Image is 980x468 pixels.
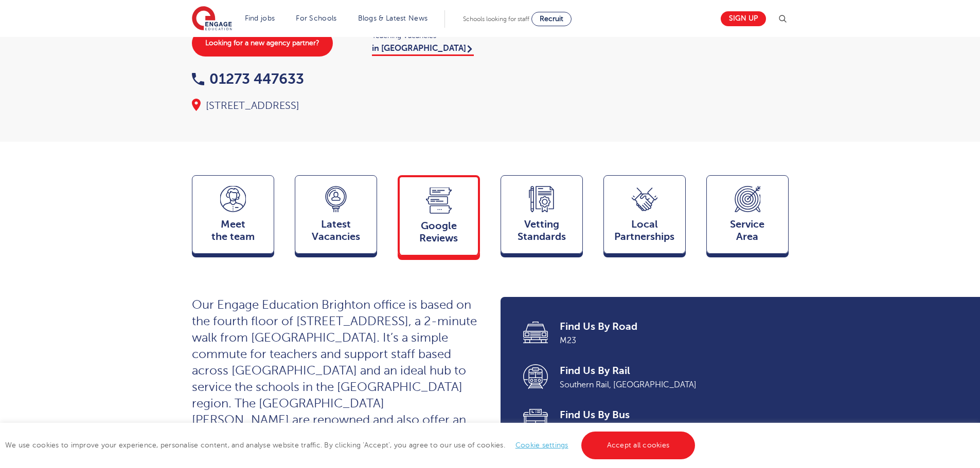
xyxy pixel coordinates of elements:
[560,364,774,378] span: Find Us By Rail
[192,30,333,57] a: Looking for a new agency partner?
[603,175,686,258] a: Local Partnerships
[192,6,232,32] img: Engage Education
[192,99,480,113] div: [STREET_ADDRESS]
[540,15,563,23] span: Recruit
[706,175,789,258] a: ServiceArea
[609,218,680,243] span: Local Partnerships
[192,175,274,258] a: Meetthe team
[5,441,698,449] span: We use cookies to improve your experience, personalise content, and analyse website traffic. By c...
[358,14,428,22] a: Blogs & Latest News
[721,11,766,26] a: Sign up
[296,14,336,22] a: For Schools
[295,175,377,258] a: LatestVacancies
[501,175,583,258] a: VettingStandards
[560,408,774,422] span: Find Us By Bus
[245,14,275,22] a: Find jobs
[463,15,529,23] span: Schools looking for staff
[300,218,371,243] span: Latest Vacancies
[531,12,572,26] a: Recruit
[560,378,774,391] span: Southern Rail, [GEOGRAPHIC_DATA]
[560,320,774,334] span: Find Us By Road
[192,71,304,87] a: 01273 447633
[712,218,783,243] span: Service Area
[506,218,577,243] span: Vetting Standards
[515,441,568,449] a: Cookie settings
[398,175,480,260] a: GoogleReviews
[581,432,696,459] a: Accept all cookies
[405,220,473,245] span: Google Reviews
[198,218,269,243] span: Meet the team
[560,334,774,347] span: M23
[372,44,474,56] a: in [GEOGRAPHIC_DATA]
